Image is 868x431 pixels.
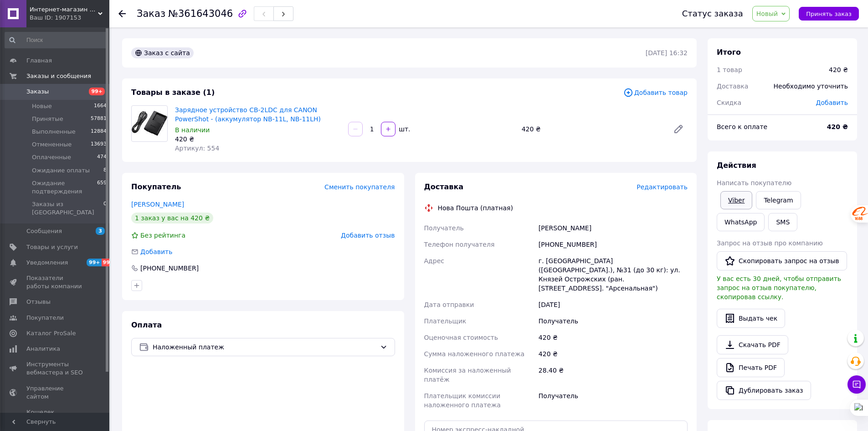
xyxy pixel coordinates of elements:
span: Без рейтинга [140,232,185,239]
span: Наложенный платеж [153,342,376,352]
span: Показатели работы компании [26,274,84,291]
span: Главная [26,57,52,65]
span: Добавить товар [623,88,688,98]
span: Оплаченные [32,153,71,161]
a: [PERSON_NAME] [131,201,184,208]
span: Плательщик [424,317,467,325]
div: [DATE] [537,296,689,313]
span: Аналитика [26,345,60,353]
span: 0 [103,200,107,217]
div: Статус заказа [682,9,743,18]
div: Ваш ID: 1907153 [30,14,109,22]
div: шт. [396,125,411,134]
span: Плательщик комиссии наложенного платежа [424,392,501,409]
button: Выдать чек [717,309,785,328]
span: 57881 [91,115,107,123]
span: 3 [96,227,105,235]
span: Добавить отзыв [341,232,395,239]
span: Адрес [424,257,444,265]
button: Скопировать запрос на отзыв [717,251,847,270]
span: Добавить [816,99,848,106]
span: Выполненные [32,128,76,136]
div: 420 ₴ [537,346,689,362]
span: Сменить покупателя [324,183,395,191]
a: Редактировать [669,120,688,138]
div: Получатель [537,388,689,413]
div: 420 ₴ [829,65,848,74]
span: Отзывы [26,298,51,306]
div: [PHONE_NUMBER] [139,264,200,273]
span: В наличии [175,126,210,134]
span: Сумма наложенного платежа [424,350,525,358]
span: Сообщения [26,227,62,235]
button: Чат с покупателем [847,375,866,394]
div: Нова Пошта (платная) [436,203,515,213]
span: Интернет-магазин "Бленда-Шоп" [30,5,98,14]
span: 1664 [94,102,107,110]
button: Принять заказ [799,7,859,21]
span: Ожидание подтверждения [32,179,97,196]
span: Телефон получателя [424,241,495,248]
span: Артикул: 554 [175,145,219,152]
span: Принять заказ [806,10,852,17]
span: Действия [717,161,756,170]
span: Отмененные [32,140,72,149]
span: Дата отправки [424,301,474,308]
span: Доставка [717,83,748,90]
span: Ожидание оплаты [32,166,90,175]
a: Telegram [756,191,801,209]
div: Заказ с сайта [131,47,194,58]
span: 99+ [87,259,102,266]
a: Viber [720,191,752,209]
span: Покупатель [131,182,181,191]
button: SMS [768,213,797,231]
div: [PERSON_NAME] [537,220,689,236]
div: [PHONE_NUMBER] [537,236,689,253]
a: Печать PDF [717,358,785,377]
span: Новые [32,102,52,110]
span: 8 [103,166,107,175]
time: [DATE] 16:32 [646,49,688,57]
span: Получатель [424,224,464,232]
a: Зарядное устройство CB-2LDC для CANON PowerShot - (аккумулятор NB-11L, NB-11LH) [175,106,321,123]
span: 99+ [89,88,105,95]
a: Скачать PDF [717,335,788,354]
span: Принятые [32,115,63,123]
span: Заказы из [GEOGRAPHIC_DATA] [32,200,103,217]
div: г. [GEOGRAPHIC_DATA] ([GEOGRAPHIC_DATA].), №31 (до 30 кг): ул. Князей Острожских (ран. [STREET_AD... [537,253,689,296]
img: Зарядное устройство CB-2LDC для CANON PowerShot - (аккумулятор NB-11L, NB-11LH) [132,111,167,136]
span: Заказы [26,88,49,96]
a: WhatsApp [717,213,765,231]
span: Заказы и сообщения [26,72,91,80]
span: 99+ [102,259,117,266]
span: Итого [717,48,741,57]
span: Добавить [140,248,172,255]
span: Скидка [717,99,741,106]
span: 474 [97,153,107,161]
span: Написать покупателю [717,179,791,187]
div: Получатель [537,313,689,329]
span: Запрос на отзыв про компанию [717,239,823,247]
div: 420 ₴ [175,135,341,144]
span: Комиссия за наложенный платёж [424,367,511,383]
b: 420 ₴ [827,123,848,130]
span: Уведомления [26,259,68,267]
span: У вас есть 30 дней, чтобы отправить запрос на отзыв покупателю, скопировав ссылку. [717,275,841,301]
div: 1 заказ у вас на 420 ₴ [131,213,213,223]
span: Инструменты вебмастера и SEO [26,360,84,377]
div: Необходимо уточнить [768,76,853,96]
span: Управление сайтом [26,384,84,401]
span: Заказ [137,8,165,19]
span: 659 [97,179,107,196]
span: 12884 [91,128,107,136]
div: Вернуться назад [118,9,126,18]
span: Редактировать [637,183,688,191]
span: Каталог ProSale [26,329,76,338]
span: Покупатели [26,314,64,322]
div: 28.40 ₴ [537,362,689,388]
div: 420 ₴ [537,329,689,346]
span: 1 товар [717,66,742,73]
span: Товары в заказе (1) [131,88,215,97]
div: 420 ₴ [518,123,666,135]
span: Оценочная стоимость [424,334,498,341]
